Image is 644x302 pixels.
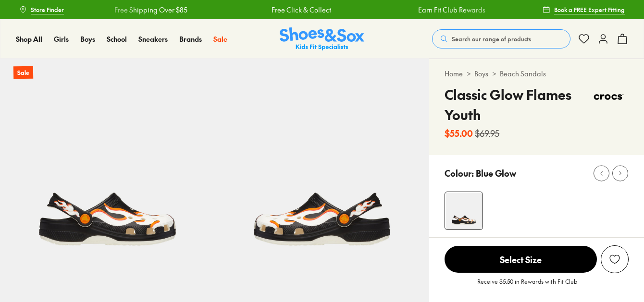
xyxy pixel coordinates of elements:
span: Book a FREE Expert Fitting [554,5,625,14]
span: Search our range of products [452,35,531,43]
img: 5-502915_1 [215,59,430,273]
button: Add to Wishlist [601,245,629,273]
a: Shop All [16,34,42,44]
a: Sneakers [138,34,168,44]
a: Beach Sandals [500,69,546,79]
a: Boys [474,69,488,79]
a: Girls [54,34,69,44]
button: Search our range of products [432,29,570,48]
b: $55.00 [445,127,473,140]
s: $69.95 [475,127,499,140]
h4: Classic Glow Flames Youth [445,85,589,125]
p: Colour: [445,167,474,180]
img: SNS_Logo_Responsive.svg [280,27,364,51]
span: Shop All [16,34,42,44]
a: Brands [179,34,202,44]
p: Receive $5.50 in Rewards with Fit Club [477,277,577,294]
img: Vendor logo [589,85,629,109]
a: Shoes & Sox [280,27,364,51]
span: Sneakers [138,34,168,44]
span: Boys [80,34,95,44]
a: Free Click & Collect [265,5,325,15]
span: School [107,34,127,44]
span: Store Finder [31,5,64,14]
a: Book a FREE Expert Fitting [543,1,625,18]
span: Girls [54,34,69,44]
p: Blue Glow [476,167,516,180]
span: Brands [179,34,202,44]
a: School [107,34,127,44]
a: Home [445,69,463,79]
a: Earn Fit Club Rewards [412,5,479,15]
p: Sale [13,66,33,79]
a: Free Shipping Over $85 [108,5,181,15]
button: Select Size [445,245,597,273]
span: Select Size [445,246,597,273]
div: > > [445,69,629,79]
img: 4-502914_1 [445,192,483,230]
span: Sale [213,34,227,44]
a: Boys [80,34,95,44]
a: Store Finder [19,1,64,18]
a: Sale [213,34,227,44]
